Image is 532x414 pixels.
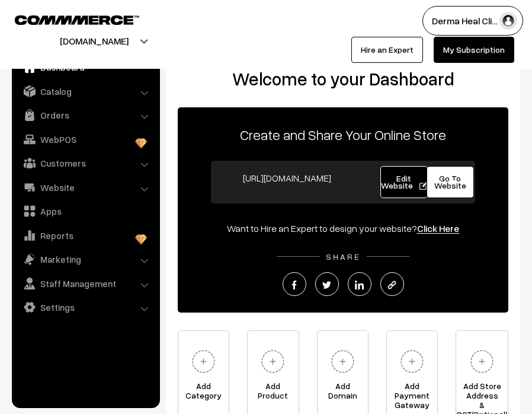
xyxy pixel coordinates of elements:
[417,222,459,234] a: Click Here
[434,173,466,190] span: Go To Website
[15,225,156,246] a: Reports
[15,200,156,222] a: Apps
[15,129,156,150] a: WebPOS
[351,37,423,63] a: Hire an Expert
[15,273,156,294] a: Staff Management
[15,12,118,26] a: COMMMERCE
[15,15,139,24] img: COMMMERCE
[387,381,437,405] span: Add Payment Gateway
[15,152,156,174] a: Customers
[326,345,359,378] img: plus.svg
[15,249,156,270] a: Marketing
[381,173,428,190] span: Edit Website
[178,221,508,235] div: Want to Hire an Expert to design your website?
[248,381,298,405] span: Add Product
[422,6,523,36] button: Derma Heal Cli…
[466,345,498,378] img: plus.svg
[434,37,514,63] a: My Subscription
[15,177,156,198] a: Website
[18,26,170,56] button: [DOMAIN_NAME]
[178,124,508,145] p: Create and Share Your Online Store
[178,381,229,405] span: Add Category
[15,104,156,126] a: Orders
[178,68,508,90] h2: Welcome to your Dashboard
[499,12,517,30] img: user
[380,166,428,198] a: Edit Website
[456,381,508,405] span: Add Store Address & GST(Optional)
[427,166,474,198] a: Go To Website
[257,345,289,378] img: plus.svg
[318,381,368,405] span: Add Domain
[15,297,156,318] a: Settings
[187,345,220,378] img: plus.svg
[320,251,367,262] span: SHARE
[15,81,156,102] a: Catalog
[396,345,428,378] img: plus.svg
